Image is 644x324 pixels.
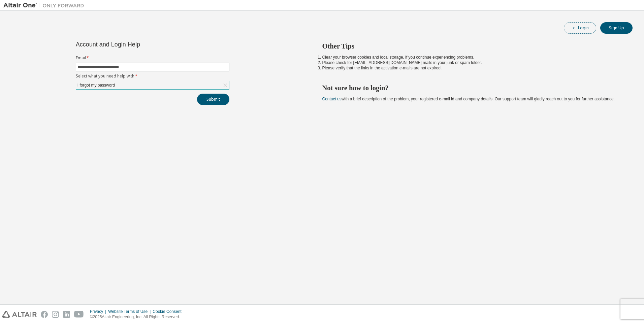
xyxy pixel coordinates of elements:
div: Account and Login Help [76,42,199,47]
h2: Not sure how to login? [322,84,621,92]
p: © 2025 Altair Engineering, Inc. All Rights Reserved. [90,314,186,320]
label: Email [76,55,229,61]
label: Select what you need help with [76,73,229,79]
div: Privacy [90,309,108,314]
h2: Other Tips [322,42,621,51]
li: Please verify that the links in the activation e-mails are not expired. [322,65,621,71]
div: Cookie Consent [153,309,185,314]
div: I forgot my password [76,81,229,89]
img: Altair One [3,2,88,9]
li: Clear your browser cookies and local storage, if you continue experiencing problems. [322,55,621,60]
span: with a brief description of the problem, your registered e-mail id and company details. Our suppo... [322,97,615,101]
a: Contact us [322,97,342,101]
button: Submit [197,94,229,105]
button: Sign Up [600,22,633,34]
button: Login [564,22,596,34]
div: I forgot my password [76,82,116,89]
li: Please check for [EMAIL_ADDRESS][DOMAIN_NAME] mails in your junk or spam folder. [322,60,621,65]
img: facebook.svg [41,311,48,318]
img: altair_logo.svg [2,311,37,318]
div: Website Terms of Use [108,309,153,314]
img: instagram.svg [52,311,59,318]
img: linkedin.svg [63,311,70,318]
img: youtube.svg [74,311,84,318]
